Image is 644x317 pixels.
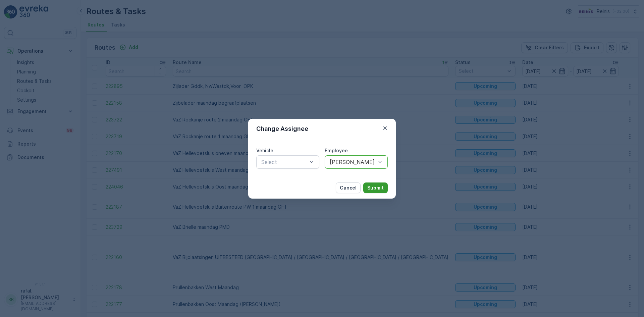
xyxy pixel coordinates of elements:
button: Cancel [336,182,361,193]
button: Submit [363,182,388,193]
label: Vehicle [256,148,273,153]
p: Cancel [340,184,357,191]
p: Change Assignee [256,124,308,134]
p: Submit [367,184,384,191]
label: Employee [325,148,348,153]
p: Select [261,158,308,166]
